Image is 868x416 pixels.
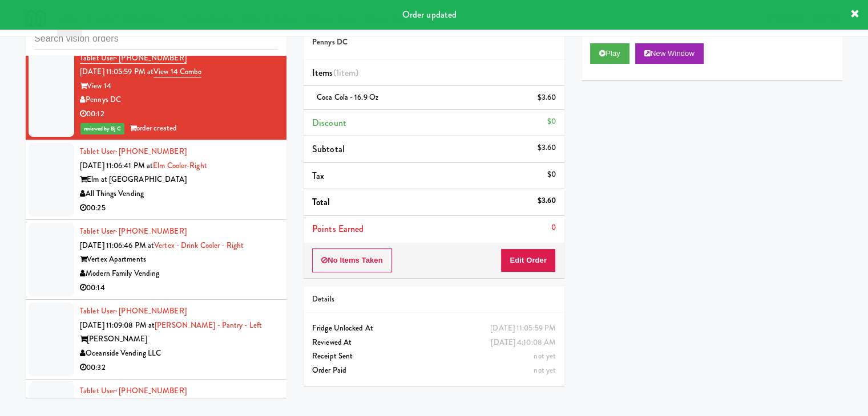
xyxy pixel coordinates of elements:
input: Search vision orders [34,28,278,50]
li: Tablet User· [PHONE_NUMBER][DATE] 11:06:46 PM atVertex - Drink Cooler - RightVertex ApartmentsMod... [26,220,286,300]
span: Subtotal [312,142,345,156]
a: Tablet User· [PHONE_NUMBER] [80,305,187,316]
div: Pennys DC [80,93,278,107]
div: Fridge Unlocked At [312,321,556,336]
span: [DATE] 11:06:41 PM at [80,160,153,171]
li: Tablet User· [PHONE_NUMBER][DATE] 11:06:41 PM atElm Cooler-RightElm at [GEOGRAPHIC_DATA]All Thing... [26,140,286,220]
span: [DATE] 11:06:46 PM at [80,240,154,251]
div: [DATE] 4:10:08 AM [491,336,556,350]
div: 00:25 [80,201,278,215]
div: Reviewed At [312,336,556,350]
span: · [PHONE_NUMBER] [115,52,187,63]
span: order created [130,123,177,133]
span: [DATE] 11:09:08 PM at [80,320,155,331]
a: Vertex - Drink Cooler - Right [154,240,244,251]
div: [PERSON_NAME] [80,332,278,346]
div: $0 [547,115,556,129]
span: [DATE] 11:05:59 PM at [80,66,154,77]
div: $0 [547,168,556,182]
div: $3.60 [538,91,556,105]
span: Coca Cola - 16.9 oz [317,92,378,103]
span: · [PHONE_NUMBER] [115,146,187,157]
span: Items [312,66,358,79]
span: Order updated [402,8,457,21]
button: New Window [635,43,704,64]
a: [PERSON_NAME] - Pantry - Left [155,320,262,331]
span: · [PHONE_NUMBER] [115,226,187,236]
div: Modern Family Vending [80,267,278,281]
a: Tablet User· [PHONE_NUMBER] [80,146,187,157]
span: (1 ) [333,66,359,79]
span: · [PHONE_NUMBER] [115,305,187,316]
a: Tablet User· [PHONE_NUMBER] [80,385,187,396]
div: Elm at [GEOGRAPHIC_DATA] [80,173,278,187]
div: $3.60 [538,194,556,208]
div: Order Paid [312,364,556,378]
h5: Pennys DC [312,38,556,47]
a: Tablet User· [PHONE_NUMBER] [80,52,187,64]
div: Details [312,292,556,307]
a: Elm Cooler-Right [153,160,207,171]
a: View 14 Combo [154,66,201,78]
ng-pluralize: item [339,66,356,79]
span: Points Earned [312,222,364,235]
div: [DATE] 11:05:59 PM [490,321,556,336]
span: not yet [534,350,556,361]
span: Discount [312,116,346,129]
li: Tablet User· [PHONE_NUMBER][DATE] 11:05:59 PM atView 14 ComboView 14Pennys DC00:12reviewed by Bj ... [26,47,286,141]
span: reviewed by Bj C [80,123,124,134]
div: Receipt Sent [312,349,556,364]
button: No Items Taken [312,248,392,272]
span: · [PHONE_NUMBER] [115,385,187,396]
div: View 14 [80,79,278,93]
div: 00:12 [80,107,278,121]
button: Play [590,43,629,64]
div: All Things Vending [80,187,278,201]
a: Tablet User· [PHONE_NUMBER] [80,226,187,236]
div: Oceanside Vending LLC [80,346,278,361]
div: 00:14 [80,281,278,295]
div: 0 [551,221,556,235]
span: Total [312,195,330,209]
button: Edit Order [500,248,556,272]
li: Tablet User· [PHONE_NUMBER][DATE] 11:09:08 PM at[PERSON_NAME] - Pantry - Left[PERSON_NAME]Oceansi... [26,300,286,380]
div: $3.60 [538,141,556,155]
div: Vertex Apartments [80,252,278,267]
span: not yet [534,365,556,376]
div: 00:32 [80,361,278,375]
span: Tax [312,169,324,182]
